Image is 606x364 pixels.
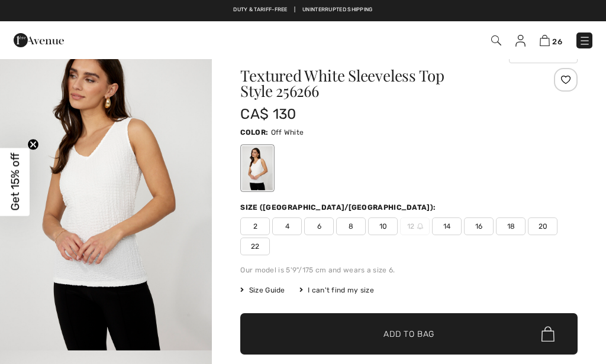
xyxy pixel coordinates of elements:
span: Color: [240,128,268,136]
img: My Info [515,35,526,47]
button: Close teaser [27,139,39,151]
img: Shopping Bag [540,35,550,46]
img: Bag.svg [541,326,555,342]
a: 26 [540,33,562,47]
span: 4 [272,217,302,235]
h1: Textured White Sleeveless Top Style 256266 [240,68,521,99]
span: Size Guide [240,285,285,295]
button: Add to Bag [240,313,578,355]
div: I can't find my size [299,285,374,295]
a: 1ère Avenue [14,34,64,45]
span: 14 [432,217,462,235]
img: Menu [579,35,591,47]
span: 12 [400,217,430,235]
span: Add to Bag [383,328,434,340]
div: Off White [242,146,273,190]
span: 26 [552,37,562,46]
span: CA$ 130 [240,106,296,122]
span: 2 [240,217,270,235]
span: 18 [496,217,526,235]
span: Off White [271,128,304,136]
span: 16 [464,217,494,235]
img: 1ère Avenue [14,28,64,52]
span: 22 [240,238,270,255]
span: Get 15% off [8,153,22,211]
div: Our model is 5'9"/175 cm and wears a size 6. [240,265,578,275]
span: 10 [368,217,398,235]
img: Search [491,35,501,45]
div: Size ([GEOGRAPHIC_DATA]/[GEOGRAPHIC_DATA]): [240,202,438,213]
span: 8 [336,217,366,235]
img: ring-m.svg [417,223,423,229]
span: 20 [528,217,557,235]
span: 6 [304,217,334,235]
